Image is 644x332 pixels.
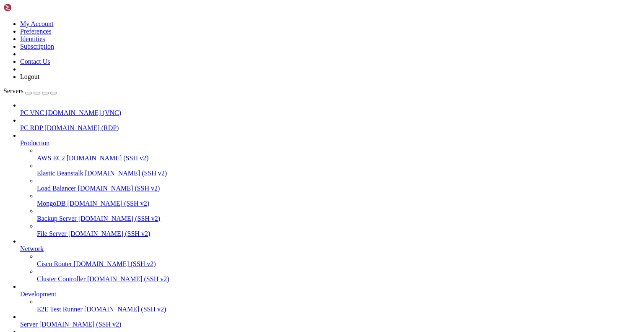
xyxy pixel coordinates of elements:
span: Cisco Router [37,260,72,267]
a: Cisco Router [DOMAIN_NAME] (SSH v2) [37,260,641,268]
span: [DOMAIN_NAME] (SSH v2) [67,200,149,207]
a: Load Balancer [DOMAIN_NAME] (SSH v2) [37,185,641,192]
span: Elastic Beanstalk [37,170,83,177]
span: [DOMAIN_NAME] (SSH v2) [39,321,122,328]
img: Shellngn [3,3,52,12]
span: [DOMAIN_NAME] (RDP) [44,124,119,131]
li: File Server [DOMAIN_NAME] (SSH v2) [37,222,641,238]
span: [DOMAIN_NAME] (SSH v2) [67,154,149,162]
span: Load Balancer [37,185,76,192]
span: [DOMAIN_NAME] (SSH v2) [68,230,151,237]
a: Network [20,245,641,253]
a: PC VNC [DOMAIN_NAME] (VNC) [20,109,641,117]
span: File Server [37,230,67,237]
span: [DOMAIN_NAME] (SSH v2) [84,306,166,313]
span: [DOMAIN_NAME] (SSH v2) [87,275,169,282]
span: Development [20,290,56,298]
li: Network [20,238,641,283]
span: [DOMAIN_NAME] (SSH v2) [74,260,156,267]
a: Development [20,290,641,298]
a: MongoDB [DOMAIN_NAME] (SSH v2) [37,200,641,207]
a: Production [20,139,641,147]
span: E2E Test Runner [37,306,83,313]
span: [DOMAIN_NAME] (SSH v2) [85,170,167,177]
a: Preferences [20,28,52,35]
a: Server [DOMAIN_NAME] (SSH v2) [20,321,641,328]
li: Backup Server [DOMAIN_NAME] (SSH v2) [37,207,641,222]
span: Cluster Controller [37,275,86,282]
span: Backup Server [37,215,77,222]
a: E2E Test Runner [DOMAIN_NAME] (SSH v2) [37,306,641,313]
li: Production [20,132,641,238]
a: My Account [20,20,54,27]
a: Identities [20,35,45,42]
li: Load Balancer [DOMAIN_NAME] (SSH v2) [37,177,641,192]
a: Subscription [20,43,54,50]
li: AWS EC2 [DOMAIN_NAME] (SSH v2) [37,147,641,162]
a: Backup Server [DOMAIN_NAME] (SSH v2) [37,215,641,222]
a: Servers [3,87,57,94]
span: PC RDP [20,124,43,131]
li: Server [DOMAIN_NAME] (SSH v2) [20,313,641,328]
li: PC RDP [DOMAIN_NAME] (RDP) [20,117,641,132]
a: Elastic Beanstalk [DOMAIN_NAME] (SSH v2) [37,170,641,177]
li: Cisco Router [DOMAIN_NAME] (SSH v2) [37,253,641,268]
li: Development [20,283,641,313]
a: AWS EC2 [DOMAIN_NAME] (SSH v2) [37,154,641,162]
span: PC VNC [20,109,44,116]
span: AWS EC2 [37,154,65,162]
span: Production [20,139,49,146]
span: Server [20,321,38,328]
li: Elastic Beanstalk [DOMAIN_NAME] (SSH v2) [37,162,641,177]
a: PC RDP [DOMAIN_NAME] (RDP) [20,124,641,132]
span: [DOMAIN_NAME] (SSH v2) [78,185,160,192]
span: Network [20,245,44,252]
li: E2E Test Runner [DOMAIN_NAME] (SSH v2) [37,298,641,313]
li: MongoDB [DOMAIN_NAME] (SSH v2) [37,192,641,207]
a: Cluster Controller [DOMAIN_NAME] (SSH v2) [37,275,641,283]
span: MongoDB [37,200,65,207]
a: Contact Us [20,58,50,65]
li: Cluster Controller [DOMAIN_NAME] (SSH v2) [37,268,641,283]
li: PC VNC [DOMAIN_NAME] (VNC) [20,102,641,117]
span: Servers [3,87,23,94]
span: [DOMAIN_NAME] (SSH v2) [78,215,161,222]
span: [DOMAIN_NAME] (VNC) [46,109,121,116]
a: Logout [20,73,39,80]
a: File Server [DOMAIN_NAME] (SSH v2) [37,230,641,238]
